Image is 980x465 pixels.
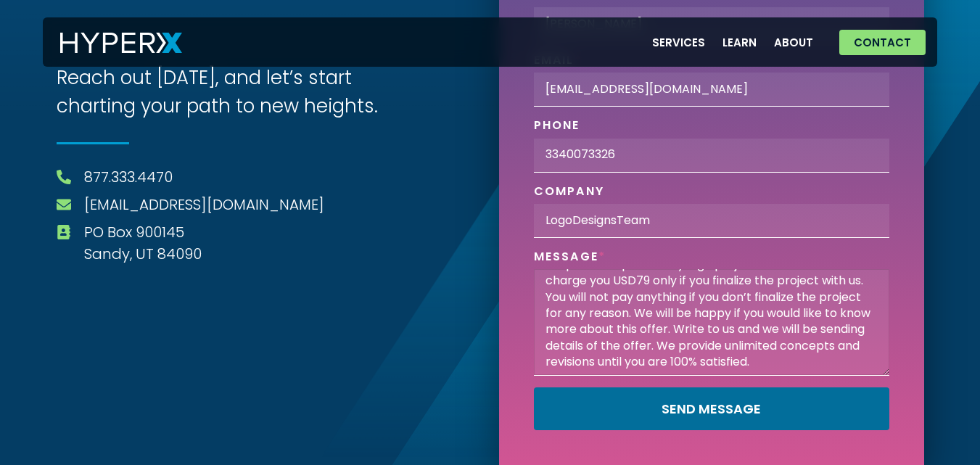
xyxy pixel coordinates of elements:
[643,28,714,57] a: Services
[854,37,911,48] span: Contact
[662,403,761,416] span: Send Message
[907,392,963,448] iframe: Drift Widget Chat Controller
[839,30,926,55] a: Contact
[643,28,822,57] nav: Menu
[534,139,889,173] input: Only numbers and phone characters (#, -, *, etc) are accepted.
[534,118,580,138] label: Phone
[60,33,182,54] img: HyperX Logo
[534,184,605,204] label: Company
[765,28,822,57] a: About
[714,28,765,57] a: Learn
[84,166,173,188] a: 877.333.4470
[534,387,889,430] button: Send Message
[81,221,202,265] span: PO Box 900145 Sandy, UT 84090
[57,64,412,120] h3: Reach out [DATE], and let’s start charting your path to new heights.
[534,250,606,269] label: Message
[84,194,324,215] a: [EMAIL_ADDRESS][DOMAIN_NAME]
